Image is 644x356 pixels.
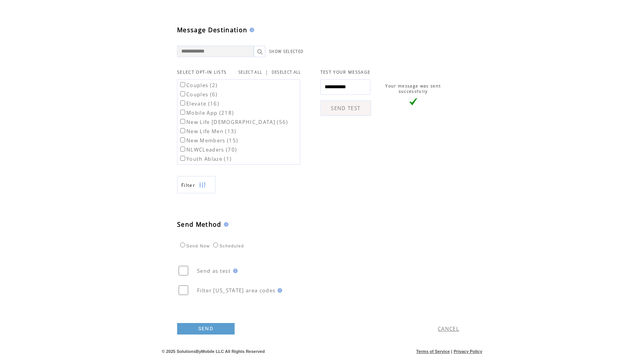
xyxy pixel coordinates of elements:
[177,323,235,335] a: SEND
[177,69,227,75] span: SELECT OPT-IN LISTS
[453,349,482,354] a: Privacy Policy
[180,82,185,87] input: Couples (2)
[180,128,185,133] input: New Life Men (13)
[180,110,185,115] input: Mobile App (218)
[179,119,288,125] label: New Life [DEMOGRAPHIC_DATA] (56)
[177,176,215,193] a: Filter
[179,137,238,144] label: New Members (15)
[180,91,185,96] input: Couples (6)
[179,128,237,135] label: New Life Men (13)
[238,70,262,75] a: SELECT ALL
[179,109,234,116] label: Mobile App (218)
[451,349,452,354] span: |
[197,287,275,294] span: Filter [US_STATE] area codes
[179,91,218,98] label: Couples (6)
[231,269,238,273] img: help.gif
[320,101,371,116] a: SEND TEST
[320,69,371,75] span: TEST YOUR MESSAGE
[181,182,195,188] span: Show filters
[180,156,185,161] input: Youth Ablaze (1)
[275,288,282,293] img: help.gif
[199,176,206,194] img: filters.png
[213,242,218,247] input: Scheduled
[197,267,231,274] span: Send as test
[177,26,247,34] span: Message Destination
[180,137,185,142] input: New Members (15)
[247,28,254,32] img: help.gif
[269,49,304,54] a: SHOW SELECTED
[179,82,218,89] label: Couples (2)
[178,244,210,248] label: Send Now
[385,83,441,94] span: Your message was sent successfully
[222,222,228,227] img: help.gif
[179,146,237,153] label: NLWCLeaders (70)
[180,119,185,124] input: New Life [DEMOGRAPHIC_DATA] (56)
[180,242,185,247] input: Send Now
[272,70,301,75] a: DESELECT ALL
[265,69,268,76] span: |
[177,220,222,229] span: Send Method
[416,349,450,354] a: Terms of Service
[179,100,219,107] label: Elevate (16)
[179,155,232,162] label: Youth Ablaze (1)
[162,349,265,354] span: © 2025 SolutionsByMobile LLC All Rights Reserved
[180,147,185,152] input: NLWCLeaders (70)
[180,101,185,105] input: Elevate (16)
[409,98,417,105] img: vLarge.png
[211,244,244,248] label: Scheduled
[438,325,459,332] a: CANCEL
